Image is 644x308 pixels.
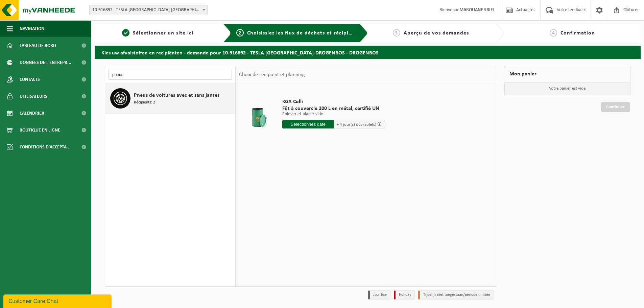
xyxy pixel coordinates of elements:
span: Confirmation [560,30,595,36]
a: 1Sélectionner un site ici [98,29,218,37]
span: Conditions d'accepta... [20,139,71,156]
li: Jour fixe [368,290,390,300]
span: 10-916892 - TESLA BELGIUM-DROGENBOS - DROGENBOS [89,5,208,15]
span: Fût à couvercle 200 L en métal, certifié UN [282,105,385,112]
p: Enlever et placer vide [282,112,385,117]
span: Utilisateurs [20,88,47,105]
span: Données de l'entrepr... [20,54,71,71]
strong: MAROUANE SRIFI [459,7,494,13]
h2: Kies uw afvalstoffen en recipiënten - demande pour 10-916892 - TESLA [GEOGRAPHIC_DATA]-DROGENBOS ... [95,46,641,59]
input: Sélectionnez date [282,120,334,128]
span: KGA Colli [282,98,385,105]
span: Tableau de bord [20,37,56,54]
span: Boutique en ligne [20,122,60,139]
li: Tijdelijk niet toegestaan/période limitée [418,290,494,300]
div: Choix de récipient et planning [236,66,308,83]
a: Continuer [601,102,630,112]
span: 4 [550,29,557,37]
input: Chercher du matériel [109,70,232,80]
span: 3 [393,29,400,37]
span: 1 [122,29,129,37]
p: Votre panier est vide [504,82,630,95]
button: Pneus de voitures avec et sans jantes Récipients: 2 [105,83,235,114]
span: Pneus de voitures avec et sans jantes [134,91,219,99]
iframe: chat widget [3,293,113,308]
span: Récipients: 2 [134,99,155,106]
span: Navigation [20,20,44,37]
span: Choisissiez les flux de déchets et récipients [247,30,360,36]
span: 2 [236,29,244,37]
span: 10-916892 - TESLA BELGIUM-DROGENBOS - DROGENBOS [90,5,207,15]
span: + 4 jour(s) ouvrable(s) [337,122,376,127]
li: Holiday [394,290,415,300]
span: Contacts [20,71,40,88]
span: Calendrier [20,105,44,122]
div: Mon panier [504,66,630,82]
span: Sélectionner un site ici [133,30,193,36]
span: Aperçu de vos demandes [404,30,469,36]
